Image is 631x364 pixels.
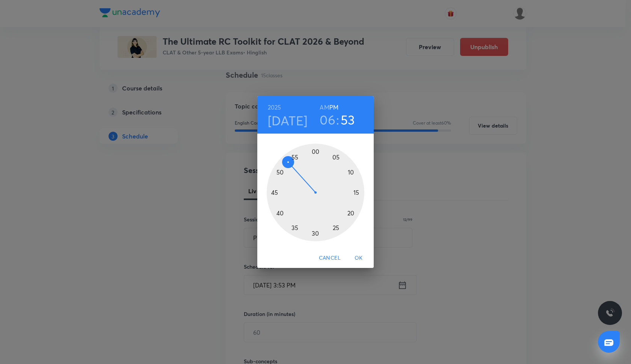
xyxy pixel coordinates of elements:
[336,112,339,128] h3: :
[319,253,341,263] span: Cancel
[320,112,335,128] button: 06
[268,113,308,128] button: [DATE]
[268,102,281,113] button: 2025
[329,102,338,113] button: PM
[350,253,368,263] span: OK
[316,251,344,265] button: Cancel
[341,112,355,128] button: 53
[320,102,329,113] button: AM
[347,251,371,265] button: OK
